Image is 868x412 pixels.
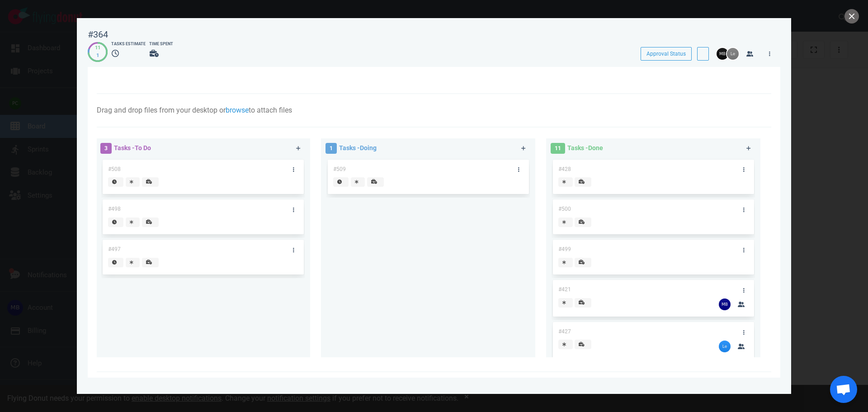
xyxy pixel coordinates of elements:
[558,206,571,212] span: #500
[149,41,173,47] div: Time Spent
[108,206,121,212] span: #498
[95,44,100,52] div: 11
[558,328,571,335] span: #427
[551,143,565,154] span: 11
[114,144,151,152] span: Tasks - To Do
[844,9,859,24] button: close
[719,341,731,352] img: 26
[717,48,728,60] img: 26
[97,106,226,114] span: Drag and drop files from your desktop or
[641,47,692,61] button: Approval Status
[226,106,249,114] a: browse
[558,286,571,293] span: #421
[727,48,739,60] img: 26
[249,106,292,114] span: to attach files
[111,41,146,47] div: Tasks Estimate
[567,144,603,152] span: Tasks - Done
[100,143,112,154] span: 3
[325,143,337,154] span: 1
[108,166,121,172] span: #508
[719,298,731,310] img: 26
[333,166,346,172] span: #509
[339,144,377,152] span: Tasks - Doing
[88,29,108,40] div: #364
[108,246,121,252] span: #497
[830,376,857,403] div: Open de chat
[558,166,571,172] span: #428
[558,246,571,252] span: #499
[95,52,100,60] div: 1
